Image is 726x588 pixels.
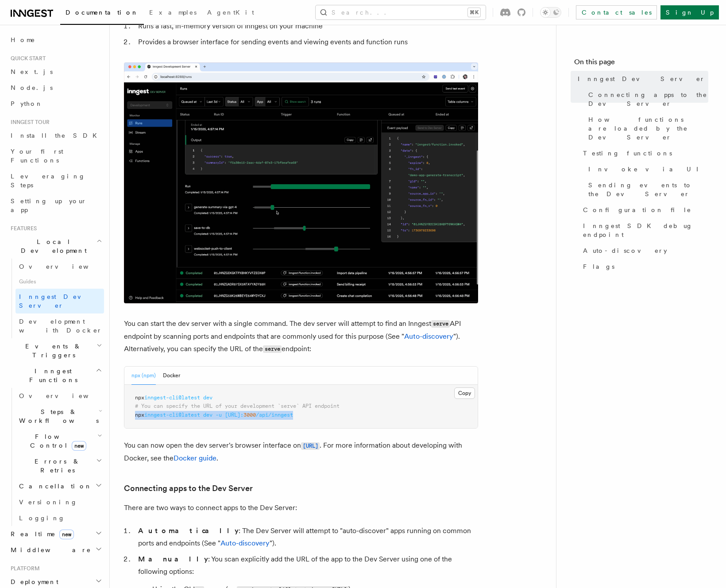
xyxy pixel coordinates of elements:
[431,320,450,328] code: serve
[7,237,97,255] span: Local Development
[11,132,102,139] span: Install the SDK
[15,457,96,475] span: Errors & Retries
[15,404,104,429] button: Steps & Workflows
[316,5,486,19] button: Search...⌘K
[135,395,144,401] span: npx
[15,510,104,526] a: Logging
[576,5,657,19] a: Contact sales
[124,439,478,464] p: You can now open the dev server's browser interface on . For more information about developing wi...
[19,263,110,270] span: Overview
[574,57,708,71] h4: On this page
[583,221,708,239] span: Inngest SDK debug endpoint
[7,338,104,363] button: Events & Triggers
[7,80,104,96] a: Node.js
[15,388,104,404] a: Overview
[11,35,35,44] span: Home
[124,482,253,495] a: Connecting apps to the Dev Server
[15,259,104,275] a: Overview
[7,96,104,112] a: Python
[59,530,74,539] span: new
[15,407,99,425] span: Steps & Workflows
[588,90,708,108] span: Connecting apps to the Dev Server
[202,3,259,24] a: AgentKit
[301,441,320,449] a: [URL]
[11,197,87,213] span: Setting up your app
[243,412,256,418] span: 3000
[144,395,200,401] span: inngest-cli@latest
[15,482,92,491] span: Cancellation
[11,84,53,91] span: Node.js
[144,3,202,24] a: Examples
[7,259,104,338] div: Local Development
[588,115,708,142] span: How functions are loaded by the Dev Server
[19,293,95,309] span: Inngest Dev Server
[578,74,705,83] span: Inngest Dev Server
[19,392,110,399] span: Overview
[135,403,340,409] span: # You can specify the URL of your development `serve` API endpoint
[135,525,478,549] li: : The Dev Server will attempt to "auto-discover" apps running on common ports and endpoints (See ...
[135,412,144,418] span: npx
[7,526,104,542] button: Realtimenew
[11,68,53,75] span: Next.js
[174,454,216,462] a: Docker guide
[15,453,104,478] button: Errors & Retries
[163,367,180,385] button: Docker
[579,202,708,218] a: Configuration file
[203,412,212,418] span: dev
[138,526,239,535] strong: Automatically
[7,143,104,168] a: Your first Functions
[19,318,102,334] span: Development with Docker
[7,234,104,259] button: Local Development
[149,9,197,16] span: Examples
[583,149,672,158] span: Testing functions
[7,577,58,586] span: Deployment
[7,565,40,572] span: Platform
[660,5,719,19] a: Sign Up
[203,395,212,401] span: dev
[15,429,104,453] button: Flow Controlnew
[15,313,104,338] a: Development with Docker
[7,64,104,80] a: Next.js
[7,542,104,558] button: Middleware
[256,412,293,418] span: /api/inngest
[7,193,104,218] a: Setting up your app
[588,165,706,174] span: Invoke via UI
[468,8,480,17] kbd: ⌘K
[7,545,91,554] span: Middleware
[579,259,708,275] a: Flags
[144,412,200,418] span: inngest-cli@latest
[135,36,478,48] li: Provides a browser interface for sending events and viewing events and function runs
[585,177,708,202] a: Sending events to the Dev Server
[7,363,104,388] button: Inngest Functions
[66,9,139,16] span: Documentation
[7,225,37,232] span: Features
[583,246,667,255] span: Auto-discovery
[131,367,156,385] button: npx (npm)
[579,243,708,259] a: Auto-discovery
[7,128,104,143] a: Install the SDK
[583,262,614,271] span: Flags
[579,218,708,243] a: Inngest SDK debug endpoint
[15,478,104,494] button: Cancellation
[301,442,320,450] code: [URL]
[11,173,85,189] span: Leveraging Steps
[216,412,222,418] span: -u
[540,7,561,18] button: Toggle dark mode
[15,494,104,510] a: Versioning
[124,62,478,303] img: Dev Server Demo
[7,168,104,193] a: Leveraging Steps
[588,181,708,198] span: Sending events to the Dev Server
[15,432,97,450] span: Flow Control
[19,514,65,522] span: Logging
[585,112,708,145] a: How functions are loaded by the Dev Server
[454,387,475,399] button: Copy
[138,555,208,563] strong: Manually
[583,205,691,214] span: Configuration file
[207,9,254,16] span: AgentKit
[7,119,50,126] span: Inngest tour
[15,275,104,289] span: Guides
[11,148,63,164] span: Your first Functions
[7,367,96,384] span: Inngest Functions
[7,530,74,538] span: Realtime
[124,502,478,514] p: There are two ways to connect apps to the Dev Server:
